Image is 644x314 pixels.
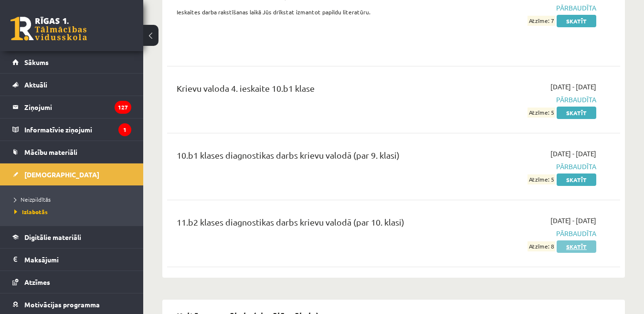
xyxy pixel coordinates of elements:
a: Rīgas 1. Tālmācības vidusskola [11,17,87,41]
a: Izlabotās [14,207,134,216]
span: Neizpildītās [14,195,51,203]
span: Sākums [24,58,49,66]
a: Digitālie materiāli [12,226,131,248]
span: Digitālie materiāli [24,233,81,241]
span: Atzīmes [24,278,50,286]
a: Maksājumi [12,249,131,271]
a: Ziņojumi127 [12,96,131,118]
span: Atzīme: 5 [528,174,555,184]
legend: Maksājumi [24,249,131,271]
i: 127 [115,101,131,114]
span: [DATE] - [DATE] [550,216,596,226]
span: [DEMOGRAPHIC_DATA] [24,170,99,179]
a: [DEMOGRAPHIC_DATA] [12,163,131,185]
span: Atzīme: 8 [528,241,555,251]
a: Skatīt [557,15,596,27]
a: Aktuāli [12,74,131,96]
a: Skatīt [557,107,596,119]
div: Krievu valoda 4. ieskaite 10.b1 klase [177,82,452,99]
span: Atzīme: 5 [528,108,555,118]
span: [DATE] - [DATE] [550,82,596,92]
a: Informatīvie ziņojumi1 [12,119,131,141]
span: Motivācijas programma [24,300,100,309]
legend: Informatīvie ziņojumi [24,119,131,141]
span: Atzīme: 7 [528,16,555,26]
span: [DATE] - [DATE] [550,149,596,159]
i: 1 [118,123,131,136]
a: Mācību materiāli [12,141,131,163]
div: 11.b2 klases diagnostikas darbs krievu valodā (par 10. klasi) [177,216,452,233]
span: Pārbaudīta [466,228,596,238]
span: Aktuāli [24,80,47,89]
span: Izlabotās [14,208,48,216]
legend: Ziņojumi [24,96,131,118]
p: Ieskaites darba rakstīšanas laikā Jūs drīkstat izmantot papildu literatūru. [177,8,452,16]
span: Pārbaudīta [466,162,596,172]
span: Mācību materiāli [24,148,77,156]
a: Skatīt [557,173,596,186]
span: Pārbaudīta [466,95,596,105]
a: Atzīmes [12,271,131,293]
span: Pārbaudīta [466,3,596,13]
a: Skatīt [557,240,596,253]
div: 10.b1 klases diagnostikas darbs krievu valodā (par 9. klasi) [177,149,452,166]
a: Sākums [12,51,131,73]
a: Neizpildītās [14,195,134,204]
